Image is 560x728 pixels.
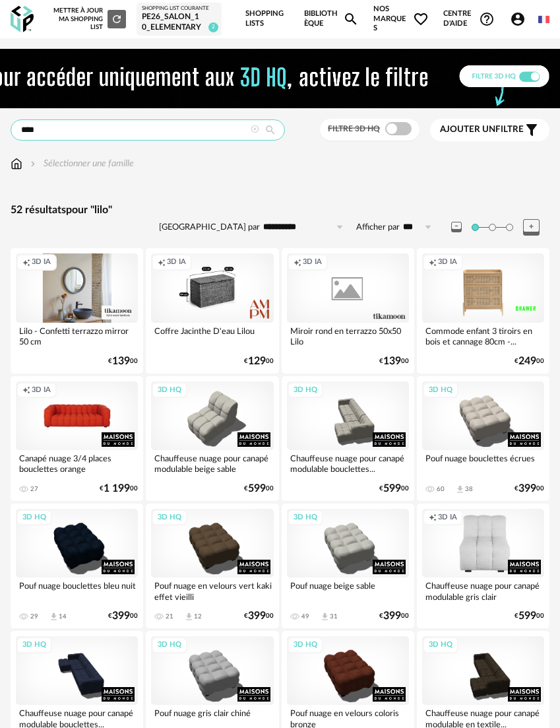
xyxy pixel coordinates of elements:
a: 3D HQ Pouf nuage bouclettes écrues 60 Download icon 38 €39900 [417,376,549,501]
div: Pouf nuage bouclettes bleu nuit [16,578,138,604]
span: 139 [112,357,130,366]
span: Refresh icon [111,15,123,22]
div: 38 [465,485,473,493]
div: € 00 [514,612,544,620]
div: 31 [330,612,338,620]
span: 3D IA [438,257,457,267]
div: Chauffeuse nuage pour canapé modulable beige sable [151,450,273,477]
div: 3D HQ [16,510,52,526]
div: 52 résultats [11,203,549,217]
a: Creation icon 3D IA Miroir rond en terrazzo 50x50 Lilo €13900 [282,248,414,373]
img: svg+xml;base64,PHN2ZyB3aWR0aD0iMTYiIGhlaWdodD0iMTciIHZpZXdCb3g9IjAgMCAxNiAxNyIgZmlsbD0ibm9uZSIgeG... [11,157,22,170]
span: 3D IA [32,257,51,267]
div: 3D HQ [423,382,458,399]
span: 2 [208,22,218,32]
label: [GEOGRAPHIC_DATA] par [159,222,260,233]
div: Shopping List courante [142,5,217,12]
a: Creation icon 3D IA Canapé nuage 3/4 places bouclettes orange 27 €1 19900 [11,376,143,501]
div: € 00 [379,612,409,620]
span: 3D IA [167,257,186,267]
button: Ajouter unfiltre Filter icon [430,119,549,141]
a: Creation icon 3D IA Chauffeuse nuage pour canapé modulable gris clair €59900 [417,504,549,628]
div: Pouf nuage bouclettes écrues [422,450,544,477]
div: Chauffeuse nuage pour canapé modulable gris clair [422,578,544,604]
a: 3D HQ Chauffeuse nuage pour canapé modulable beige sable €59900 [146,376,278,501]
span: Magnify icon [343,11,359,27]
span: Creation icon [22,385,30,395]
div: Coffre Jacinthe D'eau Lilou [151,323,273,349]
span: Creation icon [22,257,30,267]
div: Pouf nuage en velours vert kaki effet vieilli [151,578,273,604]
div: 3D HQ [288,382,323,399]
span: filtre [440,124,524,135]
div: Chauffeuse nuage pour canapé modulable bouclettes... [287,450,409,477]
span: 1 199 [104,484,130,493]
span: Download icon [320,612,330,622]
img: fr [538,14,549,25]
div: € 00 [108,612,138,620]
div: € 00 [244,612,274,620]
span: Filtre 3D HQ [328,125,380,133]
span: Creation icon [158,257,166,267]
a: 3D HQ Pouf nuage en velours vert kaki effet vieilli 21 Download icon 12 €39900 [146,504,278,628]
a: Creation icon 3D IA Coffre Jacinthe D'eau Lilou €12900 [146,248,278,373]
span: Filter icon [524,122,540,138]
span: 3D IA [303,257,322,267]
a: Creation icon 3D IA Commode enfant 3 tiroirs en bois et cannage 80cm -... €24900 [417,248,549,373]
div: 3D HQ [16,637,52,653]
div: 49 [301,612,309,620]
span: 399 [248,612,266,620]
span: Creation icon [429,513,437,523]
div: 3D HQ [152,382,187,399]
span: Creation icon [429,257,437,267]
div: 27 [30,485,38,493]
div: 60 [437,485,445,493]
span: Download icon [455,484,465,494]
span: 599 [383,484,401,493]
span: 3D IA [32,385,51,395]
div: Pouf nuage beige sable [287,578,409,604]
span: Account Circle icon [510,11,532,27]
span: pour "lilo" [66,205,112,215]
div: Sélectionner une famille [28,157,134,170]
div: € 00 [514,484,544,493]
span: 249 [518,357,536,366]
span: Heart Outline icon [413,11,429,27]
span: 129 [248,357,266,366]
span: Creation icon [294,257,301,267]
span: Help Circle Outline icon [479,11,495,27]
div: 12 [194,612,202,620]
a: 3D HQ Pouf nuage bouclettes bleu nuit 29 Download icon 14 €39900 [11,504,143,628]
span: 599 [248,484,266,493]
label: Afficher par [356,222,400,233]
span: 399 [518,484,536,493]
div: Canapé nuage 3/4 places bouclettes orange [16,450,138,477]
div: 3D HQ [423,637,458,653]
span: 399 [112,612,130,620]
span: 599 [518,612,536,620]
div: € 00 [379,484,409,493]
div: € 00 [100,484,138,493]
span: Account Circle icon [510,11,526,27]
div: € 00 [244,484,274,493]
a: Creation icon 3D IA Lilo - Confetti terrazzo mirror 50 cm €13900 [11,248,143,373]
div: Mettre à jour ma Shopping List [49,7,125,31]
div: Miroir rond en terrazzo 50x50 Lilo [287,323,409,349]
div: 3D HQ [152,510,187,526]
a: Shopping List courante PE26_SALON_10_ELEMENTARY 2 [142,5,217,33]
div: Commode enfant 3 tiroirs en bois et cannage 80cm -... [422,323,544,349]
a: 3D HQ Chauffeuse nuage pour canapé modulable bouclettes... €59900 [282,376,414,501]
span: 3D IA [438,513,457,523]
div: Lilo - Confetti terrazzo mirror 50 cm [16,323,138,349]
div: € 00 [379,357,409,366]
span: Ajouter un [440,125,495,134]
div: 29 [30,612,38,620]
div: 3D HQ [288,637,323,653]
div: PE26_SALON_10_ELEMENTARY [142,12,217,32]
div: 21 [166,612,173,620]
span: 139 [383,357,401,366]
span: Centre d'aideHelp Circle Outline icon [443,9,495,28]
div: 3D HQ [152,637,187,653]
a: 3D HQ Pouf nuage beige sable 49 Download icon 31 €39900 [282,504,414,628]
div: 14 [59,612,67,620]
